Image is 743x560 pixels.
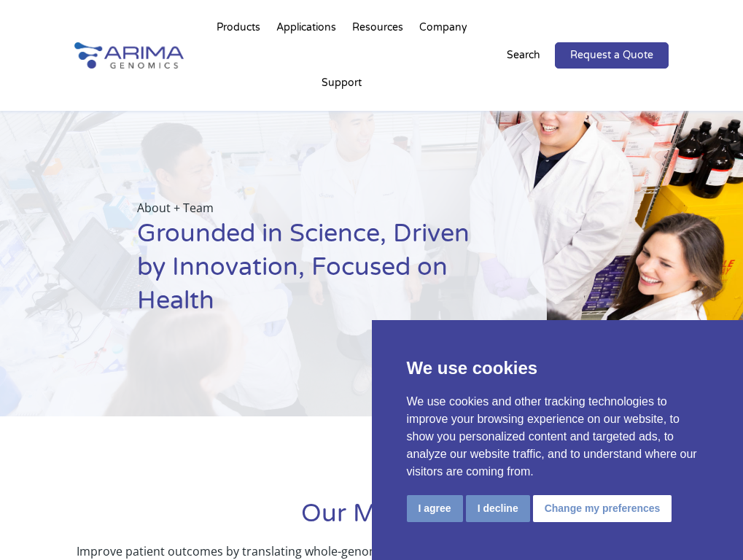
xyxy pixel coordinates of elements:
p: Search [507,46,540,65]
button: I agree [407,495,463,522]
a: Request a Quote [555,42,669,69]
h1: Grounded in Science, Driven by Innovation, Focused on Health [137,217,475,329]
p: We use cookies and other tracking technologies to improve your browsing experience on our website... [407,393,709,481]
h1: Our Mission [74,497,669,542]
button: I decline [466,495,530,522]
p: About + Team [137,198,475,217]
img: Arima-Genomics-logo [74,42,184,69]
button: Change my preferences [533,495,672,522]
p: We use cookies [407,355,709,381]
